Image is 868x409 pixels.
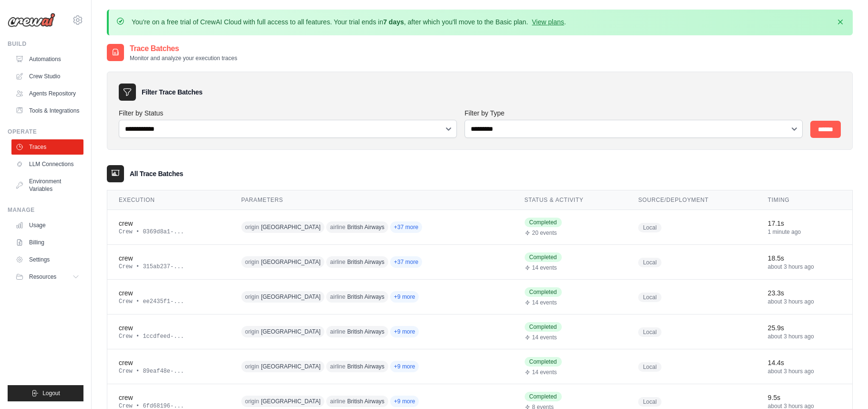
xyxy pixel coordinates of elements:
[532,229,557,237] span: 20 events
[261,258,320,266] span: [GEOGRAPHIC_DATA]
[8,40,83,48] div: Build
[261,328,320,336] span: [GEOGRAPHIC_DATA]
[525,322,562,332] span: Completed
[119,333,218,340] div: Crew • 1ccdfeed-...
[11,139,83,155] a: Traces
[132,17,566,27] p: You're on a free trial of CrewAI Cloud with full access to all features. Your trial ends in , aft...
[525,287,562,297] span: Completed
[768,298,841,305] div: about 3 hours ago
[768,367,841,375] div: about 3 hours ago
[525,392,562,401] span: Completed
[532,18,564,26] a: View plans
[119,288,218,298] div: crew
[119,298,218,305] div: Crew • ee2435f1-...
[768,263,841,271] div: about 3 hours ago
[107,190,230,210] th: Execution
[768,228,841,236] div: 1 minute ago
[119,108,457,118] label: Filter by Status
[241,220,424,235] div: origin: London, airline: British Airways, country: Egypt, today_date: 2025-10-13, destination: Kh...
[347,328,384,336] span: British Airways
[638,327,661,337] span: Local
[768,219,841,228] div: 17.1s
[11,269,83,284] button: Resources
[107,315,852,349] tr: View details for crew execution
[638,397,661,407] span: Local
[11,69,83,84] a: Crew Studio
[330,293,345,301] span: airline
[8,206,83,214] div: Manage
[261,223,320,231] span: [GEOGRAPHIC_DATA]
[245,258,259,266] span: origin
[638,223,661,232] span: Local
[383,18,404,26] strong: 7 days
[768,323,841,333] div: 25.9s
[119,253,218,263] div: crew
[119,358,218,367] div: crew
[241,255,424,270] div: origin: London, airline: British Airways, country: Egypt, today_date: 2025-10-13, destination: Kh...
[241,290,424,304] div: origin: London, airline: British Airways, country: Egypt, today_date: 2025-10-13, destination: Kh...
[330,363,345,370] span: airline
[525,252,562,262] span: Completed
[768,358,841,367] div: 14.4s
[11,157,83,172] a: LLM Connections
[347,293,384,301] span: British Airways
[768,393,841,402] div: 9.5s
[390,326,419,337] span: +9 more
[768,333,841,340] div: about 3 hours ago
[390,256,422,268] span: +37 more
[11,86,83,101] a: Agents Repository
[638,362,661,372] span: Local
[465,108,803,118] label: Filter by Type
[107,245,852,280] tr: View details for crew execution
[245,223,259,231] span: origin
[532,334,557,341] span: 14 events
[230,190,513,210] th: Parameters
[638,293,661,302] span: Local
[525,218,562,227] span: Completed
[330,258,345,266] span: airline
[330,398,345,405] span: airline
[119,367,218,375] div: Crew • 89eaf48e-...
[107,349,852,384] tr: View details for crew execution
[11,218,83,233] a: Usage
[42,389,60,397] span: Logout
[390,291,419,303] span: +9 more
[390,221,422,233] span: +37 more
[11,103,83,118] a: Tools & Integrations
[245,363,259,370] span: origin
[119,393,218,402] div: crew
[627,190,756,210] th: Source/Deployment
[11,235,83,250] a: Billing
[347,223,384,231] span: British Airways
[756,190,852,210] th: Timing
[330,328,345,336] span: airline
[241,325,424,339] div: origin: London, airline: British Airways, country: Egypt, today_date: 2025-10-13, destination: Ca...
[29,273,56,281] span: Resources
[245,328,259,336] span: origin
[8,13,55,27] img: Logo
[638,258,661,267] span: Local
[8,128,83,136] div: Operate
[390,361,419,372] span: +9 more
[8,385,83,401] button: Logout
[390,396,419,407] span: +9 more
[768,253,841,263] div: 18.5s
[119,219,218,228] div: crew
[261,293,320,301] span: [GEOGRAPHIC_DATA]
[11,174,83,197] a: Environment Variables
[245,293,259,301] span: origin
[768,288,841,298] div: 23.3s
[130,43,237,54] h2: Trace Batches
[525,357,562,367] span: Completed
[119,323,218,333] div: crew
[130,54,237,62] p: Monitor and analyze your execution traces
[119,263,218,271] div: Crew • 315ab237-...
[261,398,320,405] span: [GEOGRAPHIC_DATA]
[119,228,218,236] div: Crew • 0369d8a1-...
[347,258,384,266] span: British Airways
[532,299,557,306] span: 14 events
[107,210,852,245] tr: View details for crew execution
[241,359,424,374] div: origin: London, airline: British Airways, country: Egypt, today_date: 2025-10-13, destination: Ca...
[11,252,83,267] a: Settings
[347,363,384,370] span: British Airways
